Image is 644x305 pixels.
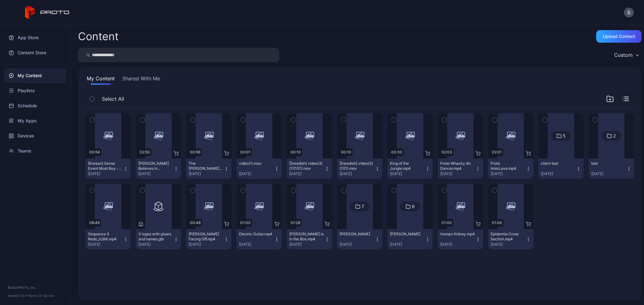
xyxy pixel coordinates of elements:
div: Reese [340,232,374,237]
button: Human Kidney.mp4[DATE] [438,229,483,249]
div: Electric Guitar.mp4 [239,232,274,237]
div: Proto Whacky Air Dancer.mp4 [440,161,475,171]
div: [DATE] [239,242,274,247]
div: client test [541,161,575,166]
div: Epidermis Cross Section.mp4 [491,232,525,242]
div: 5 [563,133,566,139]
div: 3 logos with pixars and names.glb [138,232,173,242]
button: [Korean] Sense Event Must Buy - MR.mp4[DATE] [86,158,131,179]
div: [DATE] [440,242,475,247]
div: [DATE] [88,242,123,247]
div: Content [78,31,119,42]
div: [DATE] [541,171,576,176]
button: The [PERSON_NAME] [PERSON_NAME].mp4[DATE] [186,158,231,179]
button: [PERSON_NAME] Facing Off.mp4[DATE] [186,229,231,249]
div: [Swedish] video(3) (1)(1).mov [340,161,374,171]
button: My Content [86,75,116,85]
div: video(1).mov [239,161,274,166]
a: My Apps [4,113,66,128]
button: [PERSON_NAME][DATE] [337,229,382,249]
span: Version 1.13.1 • [8,294,28,297]
div: [Swedish] video(3) (1)(1)(1).mov [289,161,324,171]
button: B [624,8,634,18]
button: video(1).mov[DATE] [236,158,282,179]
button: King of the Jungle.mp4[DATE] [387,158,433,179]
button: Custom [611,48,641,62]
div: [DATE] [138,171,174,176]
div: 6 [412,204,415,209]
div: The Mona Lisa.mp4 [189,161,223,171]
a: Terms Of Service [28,294,54,297]
div: [DATE] [440,171,475,176]
button: 3 logos with pixars and names.glb[DATE] [136,229,181,249]
a: My Content [4,68,66,83]
div: [DATE] [189,242,224,247]
div: Manny Pacquiao Facing Off.mp4 [189,232,223,242]
a: Devices [4,128,66,143]
div: 7 [362,204,364,209]
div: Human Kidney.mp4 [440,232,475,237]
div: [Korean] Sense Event Must Buy - MR.mp4 [88,161,123,171]
button: [PERSON_NAME][DATE] [387,229,433,249]
span: Select All [102,95,124,103]
a: Content Store [4,45,66,60]
div: [DATE] [189,171,224,176]
div: [DATE] [289,242,325,247]
div: [DATE] [88,171,123,176]
button: [Swedish] video(3) (1)(1)(1).mov[DATE] [287,158,332,179]
div: [DATE] [390,171,425,176]
div: Upload Content [603,34,635,39]
div: [DATE] [390,242,425,247]
button: [PERSON_NAME] Believes in Proto.mp4[DATE] [136,158,181,179]
button: Electric Guitar.mp4[DATE] [236,229,282,249]
div: Custom [614,52,633,58]
div: Cole [390,232,425,237]
a: Playlists [4,83,66,98]
div: [DATE] [340,171,375,176]
button: Upload Content [596,30,641,43]
a: Schedule [4,98,66,113]
button: Proto HoloLava.mp4[DATE] [488,158,533,179]
a: Teams [4,143,66,158]
a: App Store [4,30,66,45]
div: test [591,161,626,166]
div: Howie Mandel Believes in Proto.mp4 [138,161,173,171]
button: Sequence 5 Redo_h264.mp4[DATE] [86,229,131,249]
div: 2 [613,133,616,139]
div: King of the Jungle.mp4 [390,161,425,171]
button: Shared With Me [121,75,161,85]
div: [DATE] [239,171,274,176]
div: [DATE] [491,242,526,247]
div: Sequence 5 Redo_h264.mp4 [88,232,123,242]
button: Proto Whacky Air Dancer.mp4[DATE] [438,158,483,179]
div: [DATE] [340,242,375,247]
div: © 2025 PROTO, Inc. [8,285,63,290]
button: [PERSON_NAME] is in the Box.mp4[DATE] [287,229,332,249]
div: [DATE] [138,242,174,247]
button: test[DATE] [589,158,634,179]
div: Proto HoloLava.mp4 [491,161,525,171]
div: [DATE] [591,171,626,176]
div: Howie Mandel is in the Box.mp4 [289,232,324,242]
button: Epidermis Cross Section.mp4[DATE] [488,229,533,249]
button: client test[DATE] [538,158,584,179]
button: [Swedish] video(3) (1)(1).mov[DATE] [337,158,382,179]
div: [DATE] [289,171,325,176]
div: [DATE] [491,171,526,176]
